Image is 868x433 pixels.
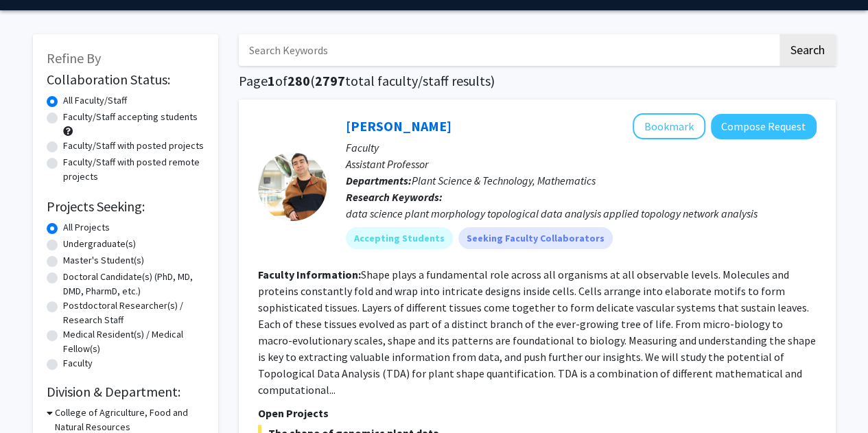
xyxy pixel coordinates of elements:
[711,114,817,139] button: Compose Request to Erik Amézquita
[779,34,836,66] button: Search
[412,174,596,187] span: Plant Science & Technology, Mathematics
[63,155,204,184] label: Faculty/Staff with posted remote projects
[315,72,345,89] span: 2797
[63,253,144,268] label: Master's Student(s)
[346,227,453,249] mat-chip: Accepting Students
[47,198,204,215] h2: Projects Seeking:
[346,205,817,222] div: data science plant morphology topological data analysis applied topology network analysis
[268,72,275,89] span: 1
[346,156,817,172] p: Assistant Professor
[63,93,127,108] label: All Faculty/Staff
[258,268,361,281] b: Faculty Information:
[346,139,817,156] p: Faculty
[63,299,204,327] label: Postdoctoral Researcher(s) / Research Staff
[633,113,705,139] button: Add Erik Amézquita to Bookmarks
[239,34,777,66] input: Search Keywords
[258,405,817,421] p: Open Projects
[346,190,443,204] b: Research Keywords:
[63,110,198,124] label: Faculty/Staff accepting students
[458,227,613,249] mat-chip: Seeking Faculty Collaborators
[288,72,310,89] span: 280
[346,117,451,134] a: [PERSON_NAME]
[47,384,204,400] h2: Division & Department:
[63,237,136,251] label: Undergraduate(s)
[258,268,816,397] fg-read-more: Shape plays a fundamental role across all organisms at all observable levels. Molecules and prote...
[10,371,58,423] iframe: Chat
[63,327,204,356] label: Medical Resident(s) / Medical Fellow(s)
[47,49,101,67] span: Refine By
[63,139,204,153] label: Faculty/Staff with posted projects
[63,220,110,235] label: All Projects
[63,356,93,371] label: Faculty
[47,71,204,88] h2: Collaboration Status:
[239,73,836,89] h1: Page of ( total faculty/staff results)
[63,270,204,299] label: Doctoral Candidate(s) (PhD, MD, DMD, PharmD, etc.)
[346,174,412,187] b: Departments:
